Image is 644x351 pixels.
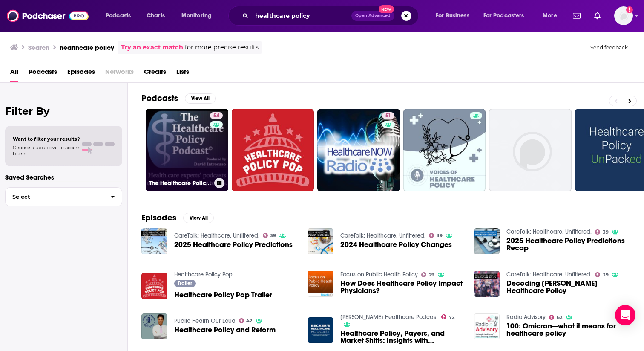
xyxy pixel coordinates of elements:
[60,44,114,52] h3: healthcare policy
[506,313,546,321] a: Radio Advisory
[141,93,216,104] a: PodcastsView All
[615,305,635,325] div: Open Intercom Messenger
[308,228,333,254] img: 2024 Healthcare Policy Changes
[340,280,464,294] a: How Does Healthcare Policy Impact Physicians?
[421,272,434,277] a: 29
[174,232,259,239] a: CareTalk: Healthcare. Unfiltered.
[175,9,223,23] button: open menu
[141,93,178,104] h2: Podcasts
[28,44,49,52] h3: Search
[449,316,454,319] span: 72
[13,145,80,157] span: Choose a tab above to access filters.
[6,194,104,200] span: Select
[351,11,394,21] button: Open AdvancedNew
[429,233,443,238] a: 39
[174,326,276,334] a: Healthcare Policy and Reform
[146,109,228,191] a: 54The Healthcare Policy Podcast ® Produced by [PERSON_NAME]
[382,112,394,119] a: 51
[185,43,259,52] span: for more precise results
[308,271,333,297] img: How Does Healthcare Policy Impact Physicians?
[141,228,167,254] img: 2025 Healthcare Policy Predictions
[569,9,584,23] a: Show notifications dropdown
[10,65,18,82] a: All
[270,234,276,238] span: 39
[603,273,609,277] span: 39
[506,237,630,252] a: 2025 Healthcare Policy Predictions Recap
[588,44,630,51] button: Send feedback
[614,6,633,25] img: User Profile
[236,6,427,26] div: Search podcasts, credits, & more...
[543,10,557,22] span: More
[595,229,609,235] a: 39
[614,6,633,25] span: Logged in as mcorcoran
[149,180,211,187] h3: The Healthcare Policy Podcast ® Produced by [PERSON_NAME]
[506,280,630,294] a: Decoding JD Vance’s Healthcare Policy
[174,271,233,278] a: Healthcare Policy Pop
[144,65,166,82] span: Credits
[5,105,122,117] h2: Filter By
[317,109,400,191] a: 51
[141,212,176,223] h2: Episodes
[178,281,192,286] span: Trailer
[340,232,425,239] a: CareTalk: Healthcare. Unfiltered.
[67,65,95,82] a: Episodes
[430,9,480,23] button: open menu
[308,317,333,343] img: Healthcare Policy, Payers, and Market Shifts: Insights with Jakob Emerson
[106,10,131,22] span: Podcasts
[239,318,253,323] a: 42
[474,313,500,339] img: 100: Omicron—what it means for healthcare policy
[176,65,189,82] a: Lists
[483,10,524,22] span: For Podcasters
[213,112,219,120] span: 54
[246,319,252,323] span: 42
[429,273,434,277] span: 29
[5,173,122,181] p: Saved Searches
[5,187,122,206] button: Select
[474,271,500,297] img: Decoding JD Vance’s Healthcare Policy
[379,5,394,13] span: New
[13,136,80,142] span: Want to filter your results?
[183,213,214,223] button: View All
[340,330,464,344] a: Healthcare Policy, Payers, and Market Shifts: Insights with Jakob Emerson
[340,313,438,321] a: Becker’s Healthcare Podcast
[340,271,418,278] a: Focus on Public Health Policy
[141,273,167,299] img: Healthcare Policy Pop Trailer
[436,10,469,22] span: For Business
[355,14,391,18] span: Open Advanced
[441,314,454,319] a: 72
[478,9,537,23] button: open menu
[506,322,630,337] a: 100: Omicron—what it means for healthcare policy
[174,241,293,248] span: 2025 Healthcare Policy Predictions
[506,228,592,235] a: CareTalk: Healthcare. Unfiltered.
[174,291,272,299] a: Healthcare Policy Pop Trailer
[185,93,216,104] button: View All
[595,272,609,277] a: 39
[7,8,89,24] img: Podchaser - Follow, Share and Rate Podcasts
[100,9,142,23] button: open menu
[29,65,57,82] a: Podcasts
[474,228,500,254] img: 2025 Healthcare Policy Predictions Recap
[557,316,562,319] span: 62
[506,280,630,294] span: Decoding [PERSON_NAME] Healthcare Policy
[147,10,165,22] span: Charts
[141,313,167,339] img: Healthcare Policy and Reform
[105,65,134,82] span: Networks
[174,317,236,325] a: Public Health Out Loud
[252,9,351,23] input: Search podcasts, credits, & more...
[506,271,592,278] a: CareTalk: Healthcare. Unfiltered.
[340,241,452,248] a: 2024 Healthcare Policy Changes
